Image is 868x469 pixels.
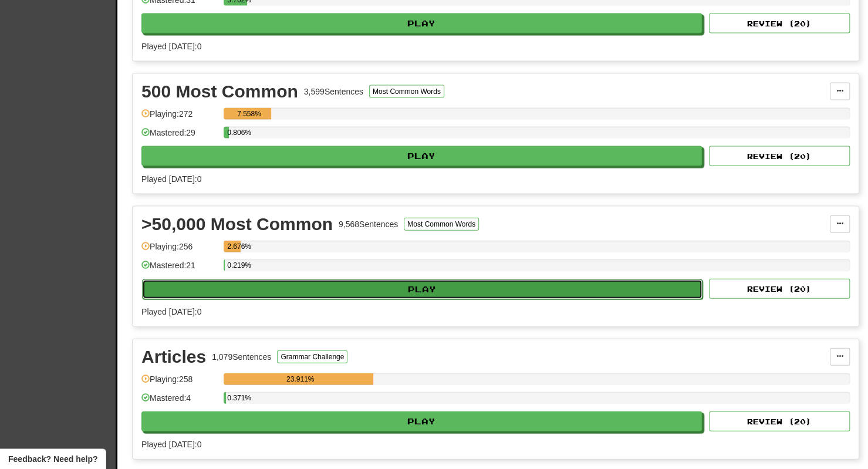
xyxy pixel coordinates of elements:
button: Review (20) [709,279,850,299]
div: Playing: 256 [141,241,218,260]
div: 1,079 Sentences [212,351,271,363]
button: Review (20) [709,146,850,166]
span: Open feedback widget [8,453,97,465]
div: 0.806% [227,127,228,139]
div: 23.911% [227,373,373,385]
div: Mastered: 4 [141,392,218,411]
button: Most Common Words [369,85,444,98]
div: Articles [141,348,206,366]
div: Mastered: 21 [141,259,218,279]
button: Play [141,411,702,431]
span: Played [DATE]: 0 [141,42,201,51]
button: Play [141,146,702,166]
span: Played [DATE]: 0 [141,440,201,449]
div: 7.558% [227,108,271,120]
span: Played [DATE]: 0 [141,307,201,316]
div: 2.676% [227,241,240,252]
button: Most Common Words [404,218,479,231]
span: Played [DATE]: 0 [141,174,201,184]
div: 3,599 Sentences [304,86,363,97]
div: 500 Most Common [141,83,298,100]
div: 9,568 Sentences [339,218,398,230]
div: Playing: 272 [141,108,218,127]
button: Grammar Challenge [277,350,347,363]
button: Review (20) [709,411,850,431]
button: Review (20) [709,14,850,33]
button: Play [142,279,702,299]
button: Play [141,14,702,33]
div: Playing: 258 [141,373,218,393]
div: >50,000 Most Common [141,215,333,233]
div: Mastered: 29 [141,127,218,146]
